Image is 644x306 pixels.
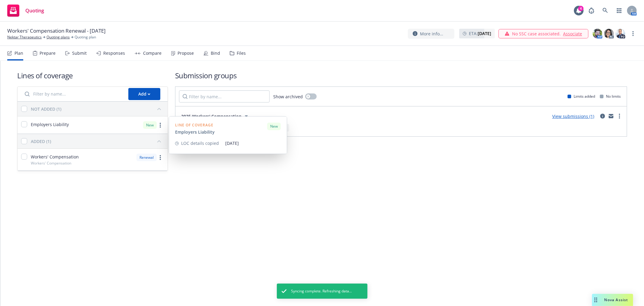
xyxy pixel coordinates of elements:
[179,110,252,122] button: 2025 Workers' Compensation
[604,29,614,38] img: photo
[14,51,23,56] div: Plan
[408,29,454,39] button: More info...
[512,31,561,37] span: No SSC case associated.
[7,27,106,34] span: Workers' Compensation Renewal - [DATE]
[103,51,125,56] div: Responses
[31,138,51,145] div: ADDED (1)
[613,5,625,17] a: Switch app
[72,51,87,56] div: Submit
[604,297,628,302] span: Nova Assist
[21,88,125,100] input: Filter by name...
[25,8,44,13] span: Quoting
[7,34,42,40] a: Nektar Therapeutics
[31,106,61,112] div: NOT ADDED (1)
[578,6,584,11] div: 4
[599,5,611,17] a: Search
[616,29,625,38] img: photo
[75,34,96,40] span: Quoting plan
[136,154,157,161] div: Renewal
[291,288,352,294] span: Syncing complete. Refreshing data...
[17,70,168,80] h1: Lines of coverage
[181,113,242,119] span: 2025 Workers' Compensation
[420,31,443,37] span: More info...
[607,112,615,120] a: mail
[179,90,270,103] input: Filter by name...
[273,93,303,100] span: Show archived
[157,122,164,129] a: more
[600,94,621,99] div: No limits
[128,88,160,100] button: Add
[31,161,71,166] span: Workers' Compensation
[593,29,602,38] img: photo
[568,94,595,99] div: Limits added
[138,88,150,100] div: Add
[178,51,194,56] div: Propose
[616,112,623,120] a: more
[552,113,594,119] a: View submissions (1)
[237,51,246,56] div: Files
[469,30,491,37] span: ETA :
[143,51,162,56] div: Compare
[592,294,633,306] button: Nova Assist
[175,70,627,80] h1: Submission groups
[585,5,598,17] a: Report a Bug
[563,31,582,37] a: Associate
[46,34,70,40] a: Quoting plans
[5,2,46,19] a: Quoting
[143,121,157,129] div: New
[157,154,164,161] a: more
[31,121,69,128] span: Employers Liability
[592,294,600,306] div: Drag to move
[31,154,79,160] span: Workers' Compensation
[630,30,637,37] a: more
[40,51,56,56] div: Prepare
[31,104,164,114] button: NOT ADDED (1)
[599,112,606,120] a: circleInformation
[211,51,220,56] div: Bind
[31,136,164,146] button: ADDED (1)
[478,31,491,36] strong: [DATE]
